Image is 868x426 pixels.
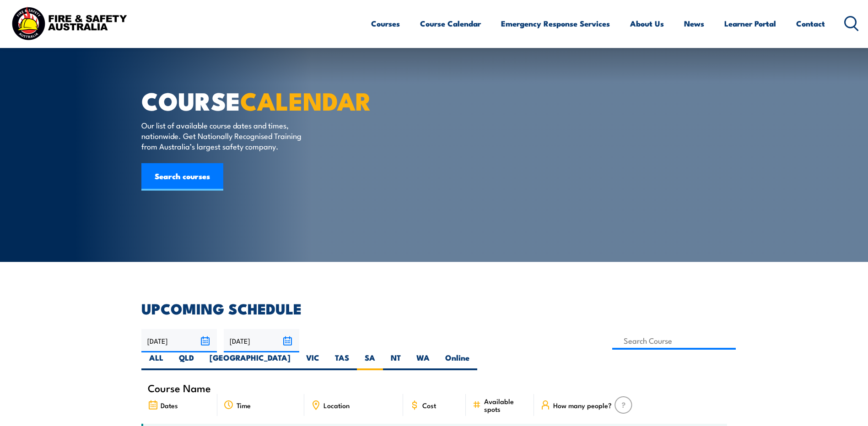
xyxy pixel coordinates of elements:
[420,11,481,36] a: Course Calendar
[161,401,178,409] span: Dates
[357,352,383,370] label: SA
[796,11,825,36] a: Contact
[437,352,477,370] label: Online
[141,120,308,152] p: Our list of available course dates and times, nationwide. Get Nationally Recognised Training from...
[141,163,223,191] a: Search courses
[422,401,436,409] span: Cost
[202,352,298,370] label: [GEOGRAPHIC_DATA]
[409,352,437,370] label: WA
[141,90,367,111] h1: COURSE
[237,401,251,409] span: Time
[323,401,350,409] span: Location
[484,397,528,413] span: Available spots
[371,11,400,36] a: Courses
[298,352,327,370] label: VIC
[501,11,610,36] a: Emergency Response Services
[171,352,202,370] label: QLD
[141,329,217,352] input: From date
[684,11,704,36] a: News
[724,11,776,36] a: Learner Portal
[383,352,409,370] label: NT
[240,81,372,119] strong: CALENDAR
[141,352,171,370] label: ALL
[224,329,299,352] input: To date
[553,401,612,409] span: How many people?
[148,384,211,392] span: Course Name
[630,11,664,36] a: About Us
[612,332,736,350] input: Search Course
[141,302,727,314] h2: UPCOMING SCHEDULE
[327,352,357,370] label: TAS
